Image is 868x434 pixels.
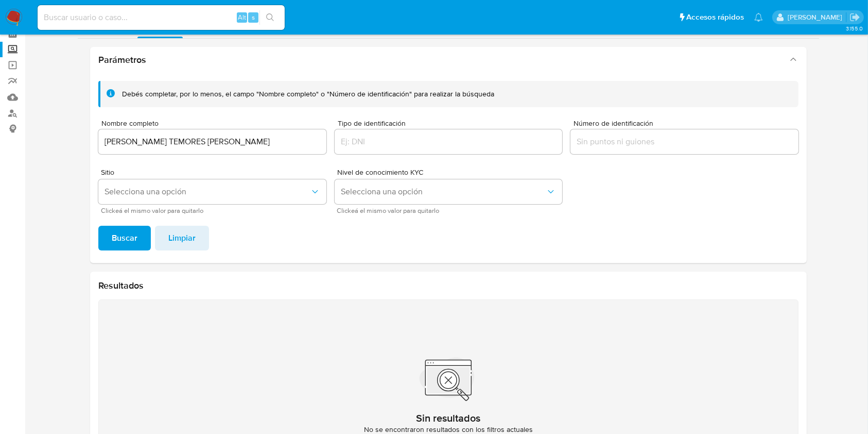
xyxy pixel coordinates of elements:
span: 3.155.0 [846,24,863,32]
input: Buscar usuario o caso... [38,11,285,24]
span: Alt [238,12,246,22]
span: Accesos rápidos [686,12,744,23]
a: Notificaciones [754,13,763,22]
button: search-icon [259,10,281,25]
span: s [252,12,255,22]
a: Salir [849,12,860,23]
p: ivonne.perezonofre@mercadolibre.com.mx [788,12,846,22]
